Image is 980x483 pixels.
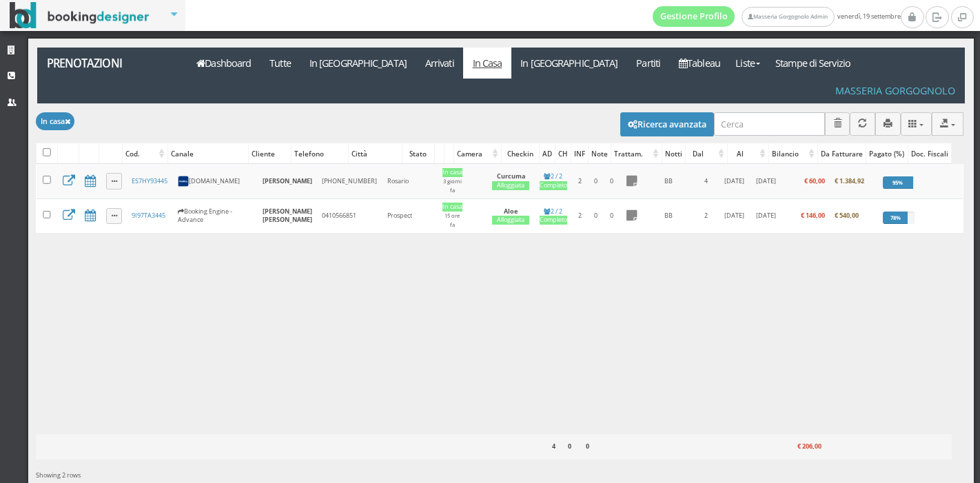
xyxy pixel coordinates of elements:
div: Alloggiata [492,216,530,225]
b: € 540,00 [835,211,859,220]
input: Cerca [714,112,825,135]
div: Cod. [123,144,167,163]
a: Tableau [670,48,730,79]
img: BookingDesigner.com [10,2,150,29]
div: In casa [442,168,462,177]
div: 78% [883,212,908,224]
td: 0410566851 [317,198,382,233]
div: Cliente [249,144,291,163]
b: € 1.384,92 [835,176,864,185]
b: 0 [586,442,589,451]
td: Rosario [382,164,437,198]
div: Camera [454,144,501,163]
a: Partiti [627,48,670,79]
div: Pagato (%) [866,144,907,163]
button: In casa [36,112,74,130]
b: € 60,00 [804,176,825,185]
a: 2 / 2Completo [540,207,567,225]
img: 7STAjs-WNfZHmYllyLag4gdhmHm8JrbmzVrznejwAeLEbpu0yDt-GlJaDipzXAZBN18=w300 [178,176,189,187]
td: 0 [603,198,620,233]
div: Completo [540,181,567,190]
span: Showing 2 rows [36,471,81,480]
small: 3 giorni fa [443,178,462,194]
button: Aggiorna [850,112,875,135]
td: BB [643,198,694,233]
td: 0 [588,164,603,198]
a: Liste [729,48,766,79]
a: Dashboard [187,48,261,79]
div: Canale [168,144,248,163]
div: Città [349,144,402,163]
div: 95% [883,176,912,189]
a: 2 / 2Completo [540,172,567,190]
button: Export [932,112,963,135]
a: Stampe di Servizio [766,48,860,79]
div: Bilancio [769,144,817,163]
a: 9I97TA3445 [132,211,165,220]
a: In [GEOGRAPHIC_DATA] [300,48,416,79]
a: Prenotazioni [37,48,180,79]
div: AD [540,144,555,163]
td: 2 [572,198,588,233]
div: € 206,00 [775,438,824,456]
td: Booking Engine - Advance [173,198,258,233]
div: In casa [442,203,462,212]
div: Alloggiata [492,181,530,190]
div: INF [571,144,588,163]
td: BB [643,164,694,198]
td: 0 [588,198,603,233]
b: [PERSON_NAME] [263,176,312,185]
td: [PHONE_NUMBER] [317,164,382,198]
td: [DOMAIN_NAME] [173,164,258,198]
td: 2 [572,164,588,198]
b: 4 [552,442,555,451]
td: Prospect [382,198,437,233]
b: Curcuma [497,172,525,181]
div: Stato [402,144,434,163]
td: 4 [694,164,717,198]
a: Tutte [261,48,300,79]
a: Masseria Gorgognolo Admin [742,7,834,27]
a: In [GEOGRAPHIC_DATA] [511,48,627,79]
div: Dal [686,144,727,163]
div: Al [728,144,768,163]
span: venerdì, 19 settembre [653,6,901,27]
div: Trattam. [611,144,662,163]
div: CH [555,144,571,163]
div: Telefono [292,144,348,163]
div: Completo [540,216,567,225]
div: Checkin [502,144,539,163]
b: 0 [568,442,571,451]
a: Gestione Profilo [653,6,735,27]
b: Aloe [504,207,518,216]
td: 0 [603,164,620,198]
a: In Casa [463,48,511,79]
div: Doc. Fiscali [908,144,951,163]
a: ES7HY93445 [132,176,167,185]
b: € 146,00 [801,211,825,220]
div: Da Fatturare [818,144,866,163]
small: 15 ore fa [445,212,460,228]
button: Ricerca avanzata [620,112,714,136]
div: Notti [662,144,685,163]
a: Arrivati [416,48,463,79]
h4: Masseria Gorgognolo [835,85,955,96]
td: 2 [694,198,717,233]
td: [DATE] [717,198,751,233]
div: Note [589,144,611,163]
td: [DATE] [717,164,751,198]
td: [DATE] [751,164,781,198]
b: [PERSON_NAME] [PERSON_NAME] [263,207,312,225]
td: [DATE] [751,198,781,233]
